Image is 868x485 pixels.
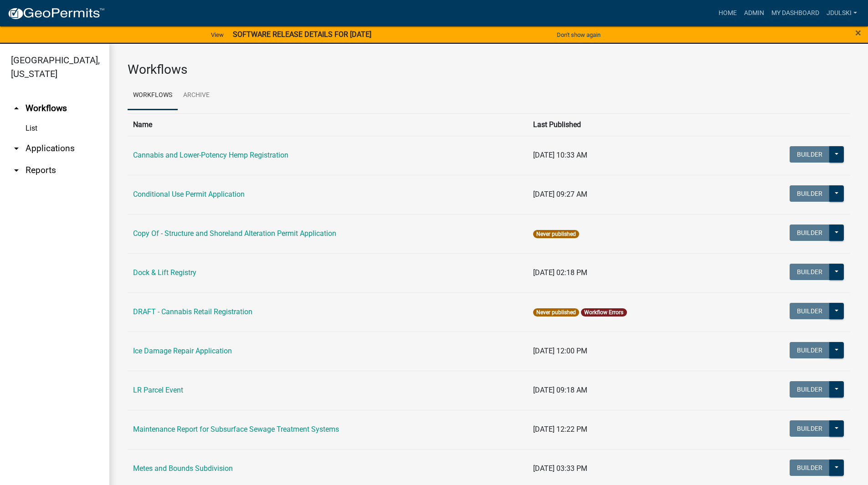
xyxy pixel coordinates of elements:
[790,420,830,437] button: Builder
[528,113,731,136] th: Last Published
[128,113,528,136] th: Name
[533,308,579,317] span: Never published
[133,268,196,277] a: Dock & Lift Registry
[133,386,183,394] a: LR Parcel Event
[790,303,830,319] button: Builder
[553,27,604,42] button: Don't show again
[855,26,861,39] span: ×
[790,381,830,398] button: Builder
[790,146,830,163] button: Builder
[133,307,252,316] a: DRAFT - Cannabis Retail Registration
[11,143,22,154] i: arrow_drop_down
[790,225,830,241] button: Builder
[790,342,830,358] button: Builder
[133,190,245,199] a: Conditional Use Permit Application
[133,425,339,434] a: Maintenance Report for Subsurface Sewage Treatment Systems
[823,5,861,22] a: jdulski
[128,62,850,77] h3: Workflows
[178,81,215,110] a: Archive
[11,103,22,114] i: arrow_drop_up
[533,386,587,394] span: [DATE] 09:18 AM
[533,190,587,199] span: [DATE] 09:27 AM
[790,185,830,202] button: Builder
[533,425,587,434] span: [DATE] 12:22 PM
[207,27,227,42] a: View
[533,151,587,159] span: [DATE] 10:33 AM
[855,27,861,38] button: Close
[533,347,587,355] span: [DATE] 12:00 PM
[533,230,579,238] span: Never published
[584,309,623,316] a: Workflow Errors
[768,5,823,22] a: My Dashboard
[740,5,768,22] a: Admin
[790,264,830,280] button: Builder
[128,81,178,110] a: Workflows
[790,459,830,476] button: Builder
[133,347,232,355] a: Ice Damage Repair Application
[133,151,288,159] a: Cannabis and Lower-Potency Hemp Registration
[233,30,371,39] strong: SOFTWARE RELEASE DETAILS FOR [DATE]
[133,464,233,473] a: Metes and Bounds Subdivision
[715,5,740,22] a: Home
[11,165,22,176] i: arrow_drop_down
[533,464,587,473] span: [DATE] 03:33 PM
[133,229,336,238] a: Copy Of - Structure and Shoreland Alteration Permit Application
[533,268,587,277] span: [DATE] 02:18 PM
